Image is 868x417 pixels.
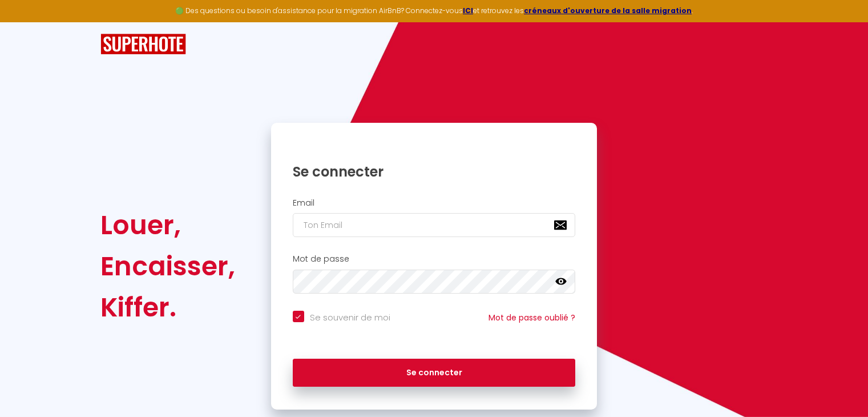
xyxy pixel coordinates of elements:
[293,163,576,181] h1: Se connecter
[293,359,576,387] button: Se connecter
[488,312,575,323] a: Mot de passe oublié ?
[463,6,473,15] a: ICI
[524,6,692,15] a: créneaux d'ouverture de la salle migration
[100,246,235,287] div: Encaisser,
[100,287,235,328] div: Kiffer.
[100,34,186,55] img: SuperHote logo
[293,254,576,264] h2: Mot de passe
[293,198,576,208] h2: Email
[100,205,235,246] div: Louer,
[293,213,576,237] input: Ton Email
